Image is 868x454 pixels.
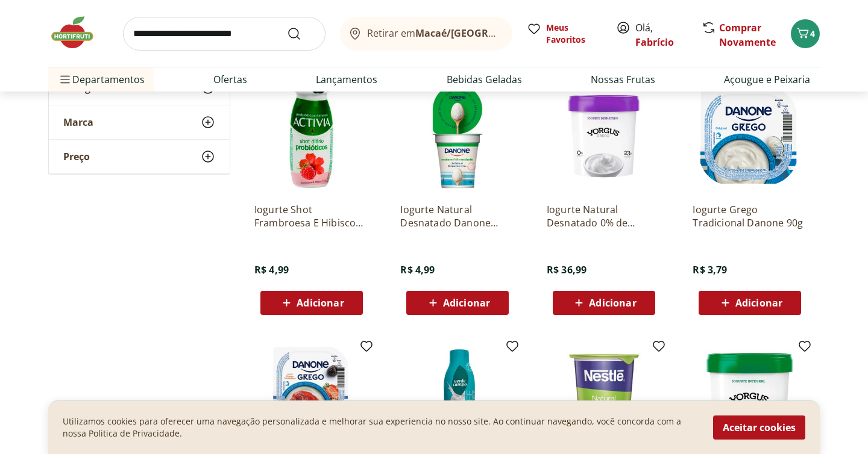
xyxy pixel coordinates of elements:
img: Iogurte Shot Frambroesa E Hibisco Activia 100G [254,79,369,193]
button: Preço [49,140,230,173]
span: Marca [63,116,93,128]
img: Iogurte Natural Desnatado Danone 160g [400,79,515,193]
span: Preço [63,151,90,163]
button: Adicionar [406,291,509,315]
input: search [123,17,325,51]
a: Meus Favoritos [527,22,602,46]
p: Utilizamos cookies para oferecer uma navegação personalizada e melhorar sua experiencia no nosso ... [63,415,699,440]
button: Aceitar cookies [713,415,805,440]
button: Carrinho [791,19,820,48]
img: Hortifruti [48,14,108,51]
span: R$ 4,99 [400,263,435,276]
span: Departamentos [58,65,145,94]
a: Comprar Novamente [719,21,776,49]
span: 4 [810,28,815,39]
button: Marca [49,105,230,139]
b: Macaé/[GEOGRAPHIC_DATA] [415,26,550,40]
button: Adicionar [260,291,363,315]
span: Adicionar [443,298,490,308]
a: Iogurte Grego Tradicional Danone 90g [693,203,807,229]
img: Iogurte Grego Tradicional Danone 90g [693,79,807,193]
span: Olá, [635,20,689,49]
a: Iogurte Natural Desnatado 0% de Gordura Yorgus 500G [547,203,661,229]
span: Adicionar [735,298,782,308]
span: Adicionar [589,298,636,308]
span: R$ 4,99 [254,263,289,276]
a: Açougue e Peixaria [724,72,810,87]
a: Ofertas [213,72,247,87]
button: Adicionar [553,291,655,315]
a: Nossas Frutas [591,72,655,87]
img: Iogurte Natural Desnatado 0% de Gordura Yorgus 500G [547,79,661,193]
a: Iogurte Natural Desnatado Danone 160g [400,203,515,229]
button: Submit Search [287,26,316,41]
button: Adicionar [699,291,801,315]
a: Bebidas Geladas [447,72,522,87]
span: Retirar em [367,28,500,39]
span: Meus Favoritos [546,22,602,46]
span: Adicionar [297,298,344,308]
a: Iogurte Shot Frambroesa E Hibisco Activia 100G [254,203,369,229]
button: Retirar emMacaé/[GEOGRAPHIC_DATA] [340,17,512,51]
a: Lançamentos [316,72,377,87]
a: Fabrício [635,36,674,49]
button: Menu [58,65,72,94]
span: R$ 3,79 [693,263,727,276]
span: R$ 36,99 [547,263,587,276]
